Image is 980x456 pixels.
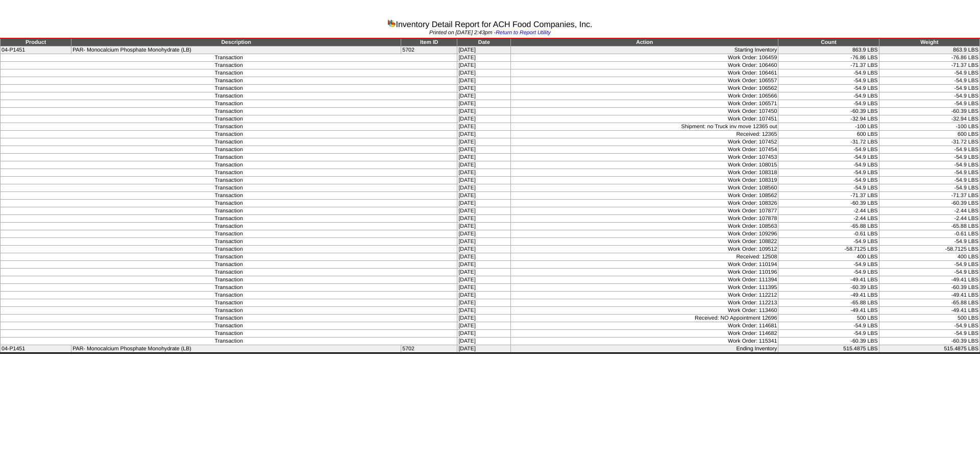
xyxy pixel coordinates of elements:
td: -31.72 LBS [879,138,979,146]
td: -58.7125 LBS [879,246,979,253]
td: Transaction [1,123,457,131]
td: Transaction [1,92,457,100]
td: Work Order: 106557 [511,77,778,85]
td: [DATE] [457,177,511,184]
td: [DATE] [457,307,511,315]
td: [DATE] [457,299,511,307]
td: Transaction [1,161,457,169]
td: -54.9 LBS [879,154,979,161]
td: Work Order: 107453 [511,154,778,161]
td: Transaction [1,330,457,338]
td: Transaction [1,146,457,154]
a: Return to Report Utility [496,30,551,36]
td: [DATE] [457,215,511,223]
td: [DATE] [457,246,511,253]
td: Work Order: 107877 [511,207,778,215]
td: -54.9 LBS [778,161,879,169]
td: PAR- Monocalcium Phosphate Monohydrate (LB) [71,46,401,54]
td: [DATE] [457,223,511,230]
td: Work Order: 108319 [511,177,778,184]
td: Transaction [1,223,457,230]
td: Transaction [1,200,457,207]
td: -54.9 LBS [778,322,879,330]
td: [DATE] [457,62,511,69]
td: 5702 [401,46,457,54]
td: -60.39 LBS [879,338,979,345]
td: [DATE] [457,131,511,138]
td: Count [778,38,879,46]
td: Work Order: 109512 [511,246,778,253]
td: [DATE] [457,276,511,284]
td: Transaction [1,338,457,345]
td: -54.9 LBS [879,77,979,85]
td: Action [511,38,778,46]
td: Product [1,38,71,46]
td: 600 LBS [778,131,879,138]
td: Work Order: 108560 [511,184,778,192]
td: -65.88 LBS [879,223,979,230]
td: [DATE] [457,169,511,177]
td: -60.39 LBS [879,108,979,115]
td: [DATE] [457,284,511,292]
td: -60.39 LBS [778,338,879,345]
td: Transaction [1,253,457,261]
td: -54.9 LBS [879,69,979,77]
td: [DATE] [457,184,511,192]
td: Received: 12508 [511,253,778,261]
td: Work Order: 106461 [511,69,778,77]
td: -2.44 LBS [879,207,979,215]
td: -0.61 LBS [879,230,979,238]
td: -71.37 LBS [879,62,979,69]
td: -60.39 LBS [778,200,879,207]
td: [DATE] [457,338,511,345]
td: Transaction [1,230,457,238]
td: [DATE] [457,77,511,85]
td: -65.88 LBS [879,299,979,307]
td: -71.37 LBS [778,62,879,69]
td: -54.9 LBS [778,238,879,246]
td: Date [457,38,511,46]
td: -54.9 LBS [778,154,879,161]
img: graph.gif [387,19,396,27]
td: -54.9 LBS [778,261,879,269]
td: Work Order: 115341 [511,338,778,345]
td: Transaction [1,138,457,146]
td: [DATE] [457,85,511,92]
td: -54.9 LBS [778,184,879,192]
td: -49.41 LBS [879,292,979,299]
td: -54.9 LBS [879,177,979,184]
td: Transaction [1,276,457,284]
td: Work Order: 109296 [511,230,778,238]
td: Starting Inventory [511,46,778,54]
td: Work Order: 108326 [511,200,778,207]
td: -54.9 LBS [879,161,979,169]
td: PAR- Monocalcium Phosphate Monohydrate (LB) [71,345,401,353]
td: -54.9 LBS [778,146,879,154]
td: 863.9 LBS [879,46,979,54]
td: Work Order: 107454 [511,146,778,154]
td: -100 LBS [778,123,879,131]
td: Received: NO Appointment 12696 [511,315,778,322]
td: -2.44 LBS [778,207,879,215]
td: Shipment: no Truck inv move 12365 out [511,123,778,131]
td: -54.9 LBS [778,269,879,276]
td: -65.88 LBS [778,223,879,230]
td: [DATE] [457,138,511,146]
td: [DATE] [457,161,511,169]
td: Transaction [1,261,457,269]
td: Transaction [1,284,457,292]
td: [DATE] [457,200,511,207]
td: -54.9 LBS [778,177,879,184]
td: Transaction [1,322,457,330]
td: 400 LBS [778,253,879,261]
td: -54.9 LBS [879,261,979,269]
td: [DATE] [457,330,511,338]
td: Work Order: 112213 [511,299,778,307]
td: Transaction [1,292,457,299]
td: Work Order: 108822 [511,238,778,246]
td: Work Order: 114682 [511,330,778,338]
td: Transaction [1,69,457,77]
td: 04-P1451 [1,345,71,353]
td: -54.9 LBS [778,85,879,92]
td: Work Order: 108015 [511,161,778,169]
